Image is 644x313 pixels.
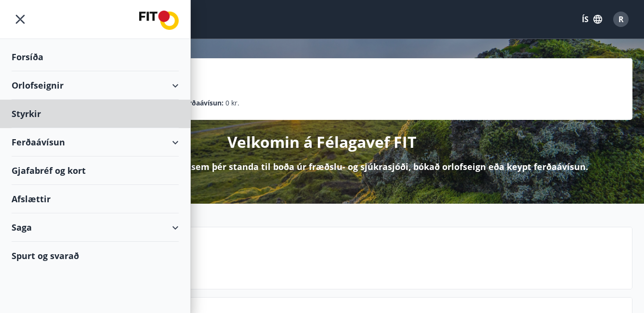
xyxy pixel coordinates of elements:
button: menu [12,11,29,28]
div: Ferðaávísun [12,128,179,156]
div: Gjafabréf og kort [12,156,179,185]
div: Afslættir [12,185,179,213]
div: Orlofseignir [12,71,179,100]
p: Næstu helgi [82,251,624,268]
button: ÍS [577,11,607,28]
button: R [609,8,632,31]
span: R [618,14,624,25]
img: union_logo [139,11,179,30]
p: Velkomin á Félagavef FIT [227,131,417,153]
p: Hér getur þú sótt um þá styrki sem þér standa til boða úr fræðslu- og sjúkrasjóði, bókað orlofsei... [56,160,588,173]
span: 0 kr. [225,98,239,108]
div: Spurt og svarað [12,242,179,270]
p: Ferðaávísun : [181,98,223,108]
div: Styrkir [12,100,179,128]
div: Saga [12,213,179,242]
div: Forsíða [12,43,179,71]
